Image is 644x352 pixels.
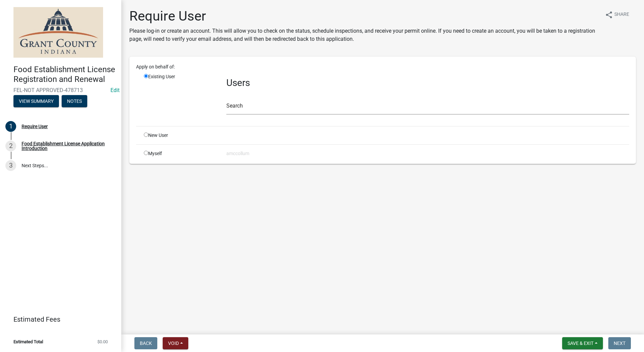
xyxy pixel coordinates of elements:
span: $0.00 [97,340,108,344]
span: Estimated Total [13,340,43,344]
h4: Food Establishment License Registration and Renewal [13,65,116,84]
div: 2 [5,141,16,151]
wm-modal-confirm: Edit Application Number [110,87,120,93]
span: Next [614,341,625,346]
button: View Summary [13,95,59,107]
span: Back [140,341,152,346]
span: Void [168,341,179,346]
div: Existing User [139,73,221,121]
button: Next [608,337,631,349]
button: Save & Exit [562,337,603,349]
p: Please log-in or create an account. This will allow you to check on the status, schedule inspecti... [129,27,600,43]
div: 3 [5,160,16,171]
button: shareShare [600,8,635,21]
wm-modal-confirm: Summary [13,99,59,104]
span: Save & Exit [568,341,593,346]
h3: Users [226,77,629,89]
span: Share [614,11,629,19]
div: Myself [139,150,221,157]
a: Estimated Fees [5,313,110,326]
div: 1 [5,121,16,132]
div: New User [139,132,221,139]
button: Void [163,337,188,349]
a: Edit [110,87,120,93]
wm-modal-confirm: Notes [62,99,87,104]
i: share [605,11,613,19]
span: FEL-NOT APPROVED-478713 [13,87,108,93]
button: Back [134,337,157,349]
div: Food Establishment License Application Introduction [22,141,110,151]
div: Require User [22,124,48,129]
img: Grant County, Indiana [13,7,103,58]
div: Apply on behalf of: [131,63,634,70]
h1: Require User [129,8,600,24]
button: Notes [62,95,87,107]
